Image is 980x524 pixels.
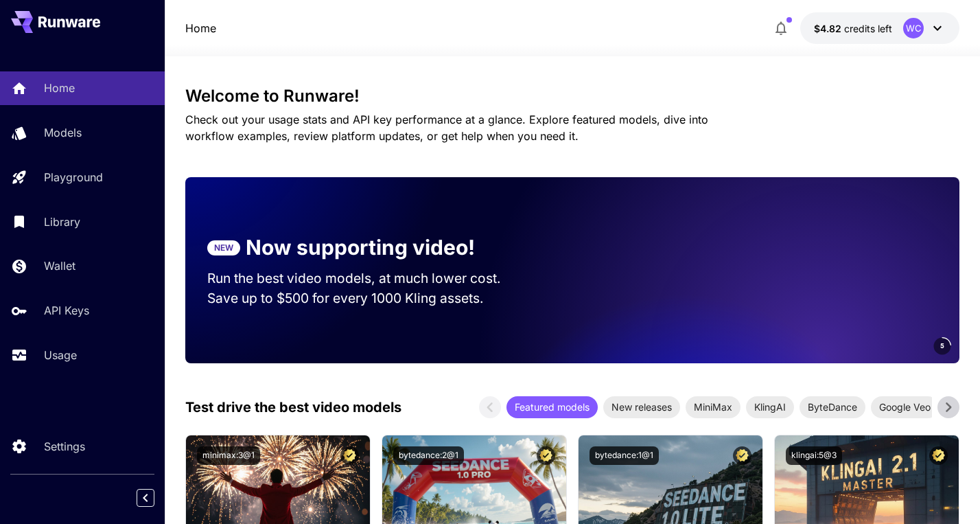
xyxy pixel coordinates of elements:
[506,396,598,418] div: Featured models
[871,400,939,414] span: Google Veo
[800,400,865,414] span: ByteDance
[800,396,865,418] div: ByteDance
[207,288,527,308] p: Save up to $500 for every 1000 Kling assets.
[506,400,598,414] span: Featured models
[940,341,944,351] span: 5
[185,87,960,106] h3: Welcome to Runware!
[44,169,103,185] p: Playground
[44,214,80,230] p: Library
[197,446,260,465] button: minimax:3@1
[814,23,844,34] span: $4.82
[44,80,75,96] p: Home
[393,446,464,465] button: bytedance:2@1
[185,20,216,36] nav: breadcrumb
[185,397,401,418] p: Test drive the best video models
[871,396,939,418] div: Google Veo
[746,400,794,414] span: KlingAI
[603,400,680,414] span: New releases
[246,232,475,263] p: Now supporting video!
[44,124,82,141] p: Models
[147,486,165,510] div: Collapse sidebar
[590,446,659,465] button: bytedance:1@1
[214,242,233,254] p: NEW
[44,258,75,274] p: Wallet
[537,446,555,465] button: Certified Model – Vetted for best performance and includes a commercial license.
[44,302,89,319] p: API Keys
[207,269,527,288] p: Run the best video models, at much lower cost.
[603,396,680,418] div: New releases
[686,400,740,414] span: MiniMax
[185,20,216,36] a: Home
[185,113,708,143] span: Check out your usage stats and API key performance at a glance. Explore featured models, dive int...
[686,396,740,418] div: MiniMax
[800,12,959,44] button: $4.82127WC
[844,23,892,34] span: credits left
[733,446,751,465] button: Certified Model – Vetted for best performance and includes a commercial license.
[786,446,842,465] button: klingai:5@3
[137,489,154,507] button: Collapse sidebar
[903,18,924,38] div: WC
[746,396,794,418] div: KlingAI
[340,446,359,465] button: Certified Model – Vetted for best performance and includes a commercial license.
[44,347,77,363] p: Usage
[44,438,85,455] p: Settings
[929,446,948,465] button: Certified Model – Vetted for best performance and includes a commercial license.
[814,21,892,36] div: $4.82127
